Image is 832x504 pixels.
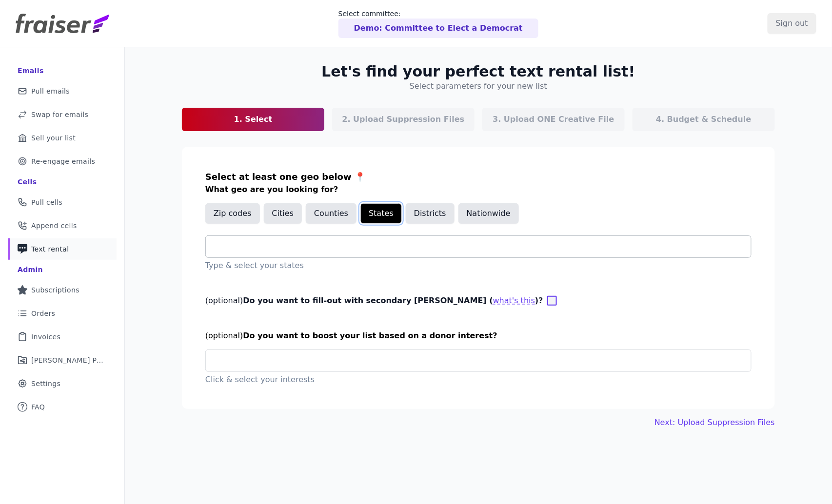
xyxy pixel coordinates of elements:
p: 4. Budget & Schedule [656,114,751,125]
button: States [360,203,402,224]
button: Nationwide [458,203,519,224]
a: Select committee: Demo: Committee to Elect a Democrat [338,9,538,38]
span: Swap for emails [31,110,88,119]
p: Click & select your interests [205,374,752,386]
span: Append cells [31,221,77,231]
button: Districts [406,203,455,224]
img: Fraiser Logo [16,14,109,33]
span: Text rental [31,244,69,254]
a: Re-engage emails [8,151,117,172]
span: FAQ [31,402,45,412]
button: Next: Upload Suppression Files [654,417,775,428]
span: Subscriptions [31,285,79,295]
p: Demo: Committee to Elect a Democrat [354,22,523,34]
a: Pull cells [8,192,117,213]
span: (optional) [205,331,243,340]
span: (optional) [205,296,243,305]
span: Settings [31,379,60,388]
a: Text rental [8,238,117,260]
a: Sell your list [8,127,117,149]
div: Cells [18,177,37,187]
a: Invoices [8,326,117,348]
span: Sell your list [31,133,76,143]
input: Sign out [768,13,816,34]
a: Orders [8,303,117,324]
a: Pull emails [8,80,117,102]
span: Select at least one geo below 📍 [205,172,365,182]
h4: Select parameters for your new list [410,80,547,92]
p: Type & select your states [205,260,752,271]
span: Re-engage emails [31,156,95,166]
button: Counties [306,203,357,224]
div: Emails [18,66,44,76]
p: 1. Select [234,114,273,125]
a: Append cells [8,215,117,236]
p: Select committee: [338,9,538,19]
p: 2. Upload Suppression Files [342,114,465,125]
div: Admin [18,265,43,274]
span: [PERSON_NAME] Performance [31,355,105,365]
span: Orders [31,309,55,318]
a: Swap for emails [8,104,117,125]
span: Do you want to fill-out with secondary [PERSON_NAME] ( )? [243,296,543,305]
button: Zip codes [205,203,260,224]
a: FAQ [8,396,117,418]
span: Do you want to boost your list based on a donor interest? [243,331,497,340]
span: Invoices [31,332,60,342]
a: Subscriptions [8,279,117,301]
h3: What geo are you looking for? [205,184,752,195]
a: Settings [8,373,117,394]
h2: Let's find your perfect text rental list! [321,63,635,80]
button: (optional)Do you want to fill-out with secondary [PERSON_NAME] ()? [493,295,535,307]
a: 1. Select [182,108,324,131]
a: [PERSON_NAME] Performance [8,349,117,371]
p: 3. Upload ONE Creative File [493,114,614,125]
span: Pull emails [31,86,70,96]
button: Cities [264,203,302,224]
span: Pull cells [31,197,62,207]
